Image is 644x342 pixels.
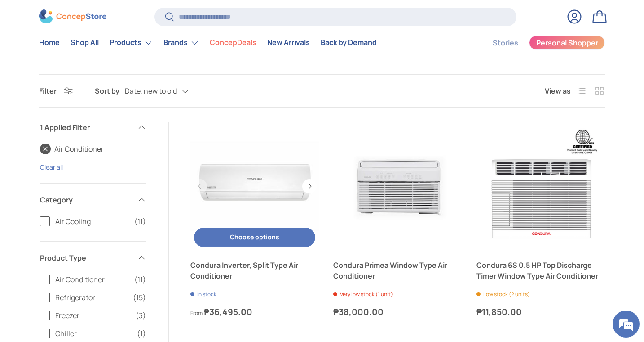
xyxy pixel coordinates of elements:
[104,34,158,52] summary: Products
[333,260,462,281] a: Condura Primea Window Type Air Conditioner
[529,36,605,50] a: Personal Shopper
[40,163,63,171] a: Clear all
[40,111,146,144] summary: 1 Applied Filter
[321,34,377,52] a: Back by Demand
[493,34,518,52] a: Stories
[137,328,146,339] span: (1)
[476,122,605,251] a: Condura 6S 0.5 HP Top Discharge Timer Window Type Air Conditioner
[40,194,132,205] span: Category
[471,34,605,52] nav: Secondary
[134,274,146,285] span: (11)
[158,34,204,52] summary: Brands
[55,216,129,227] span: Air Cooling
[39,34,377,52] nav: Primary
[55,310,130,321] span: Freezer
[267,34,310,52] a: New Arrivals
[52,113,124,204] span: We're online!
[39,10,106,24] img: ConcepStore
[536,40,598,47] span: Personal Shopper
[147,4,169,26] div: Minimize live chat window
[545,85,571,96] span: View as
[190,260,319,281] a: Condura Inverter, Split Type Air Conditioner
[55,328,132,339] span: Chiller
[194,228,315,247] button: Choose options
[190,122,319,251] a: Condura Inverter, Split Type Air Conditioner
[95,85,125,96] label: Sort by
[39,86,57,96] span: Filter
[125,87,177,95] span: Date, new to old
[134,216,146,227] span: (11)
[333,122,462,251] a: Condura Primea Window Type Air Conditioner
[40,184,146,216] summary: Category
[40,144,104,154] a: Air Conditioner
[47,50,151,62] div: Chat with us now
[40,122,132,133] span: 1 Applied Filter
[71,34,99,52] a: Shop All
[40,242,146,274] summary: Product Type
[39,86,73,96] button: Filter
[125,83,207,99] button: Date, new to old
[210,34,256,52] a: ConcepDeals
[4,246,171,277] textarea: Type your message and hit 'Enter'
[55,292,128,303] span: Refrigerator
[55,274,129,285] span: Air Conditioner
[476,260,605,281] a: Condura 6S 0.5 HP Top Discharge Timer Window Type Air Conditioner
[39,34,60,52] a: Home
[40,252,132,263] span: Product Type
[133,292,146,303] span: (15)
[136,310,146,321] span: (3)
